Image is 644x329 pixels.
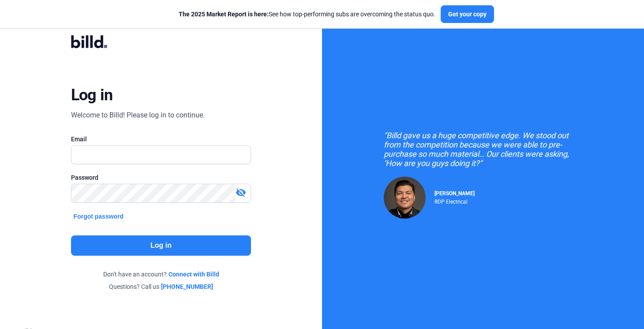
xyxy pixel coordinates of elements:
div: RDP Electrical [434,197,475,205]
mat-icon: visibility_off [236,187,246,198]
div: Password [71,173,251,182]
span: The 2025 Market Report is here: [179,11,269,18]
img: Raul Pacheco [384,177,426,219]
div: "Billd gave us a huge competitive edge. We stood out from the competition because we were able to... [384,131,582,168]
button: Get your copy [441,5,494,23]
div: Questions? Call us [71,282,251,291]
div: Log in [71,85,113,105]
a: [PHONE_NUMBER] [161,282,213,291]
div: See how top-performing subs are overcoming the status quo. [179,10,435,19]
div: Don't have an account? [71,270,251,279]
button: Forgot password [71,212,127,221]
a: Connect with Billd [168,270,219,279]
span: [PERSON_NAME] [434,190,475,197]
div: Welcome to Billd! Please log in to continue. [71,110,205,121]
div: Email [71,135,251,144]
button: Log in [71,235,251,256]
